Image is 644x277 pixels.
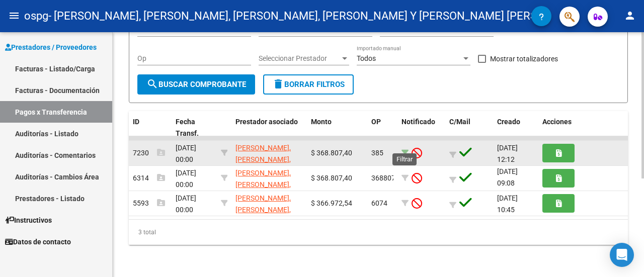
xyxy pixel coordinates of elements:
[311,174,352,182] span: $ 368.807,40
[231,111,307,144] datatable-header-cell: Prestador asociado
[5,236,71,247] span: Datos de contacto
[371,149,383,157] span: 385
[235,194,295,271] span: [PERSON_NAME], [PERSON_NAME], [PERSON_NAME], [PERSON_NAME] Y [PERSON_NAME] [PERSON_NAME] S.H.
[497,118,520,126] span: Creado
[129,220,628,245] div: 3 total
[146,80,246,89] span: Buscar Comprobante
[610,243,634,267] div: Open Intercom Messenger
[133,118,139,126] span: ID
[133,149,165,157] span: 7230
[263,74,354,95] button: Borrar Filtros
[5,215,52,226] span: Instructivos
[272,80,345,89] span: Borrar Filtros
[172,111,217,144] datatable-header-cell: Fecha Transf.
[371,174,401,182] span: 368807.4
[311,199,352,207] span: $ 366.972,54
[5,42,97,53] span: Prestadores / Proveedores
[48,5,615,27] span: - [PERSON_NAME], [PERSON_NAME], [PERSON_NAME], [PERSON_NAME] Y [PERSON_NAME] [PERSON_NAME] S.H.
[259,54,340,63] span: Seleccionar Prestador
[311,118,332,126] span: Monto
[24,5,48,27] span: ospg
[371,199,387,207] span: 6074
[357,54,376,62] span: Todos
[397,111,445,144] datatable-header-cell: Notificado
[235,144,295,221] span: [PERSON_NAME], [PERSON_NAME], [PERSON_NAME], [PERSON_NAME] Y [PERSON_NAME] [PERSON_NAME] S.H.
[176,118,199,137] span: Fecha Transf.
[497,167,518,187] span: [DATE] 09:08
[493,111,538,144] datatable-header-cell: Creado
[137,74,255,95] button: Buscar Comprobante
[497,194,518,214] span: [DATE] 10:45
[272,78,284,90] mat-icon: delete
[371,118,381,126] span: OP
[176,169,196,189] span: [DATE] 00:00
[146,78,158,90] mat-icon: search
[235,118,298,126] span: Prestador asociado
[538,111,629,144] datatable-header-cell: Acciones
[497,144,518,163] span: [DATE] 12:12
[490,53,558,65] span: Mostrar totalizadores
[129,111,172,144] datatable-header-cell: ID
[133,199,165,207] span: 5593
[137,26,146,34] span: No
[401,118,435,126] span: Notificado
[445,111,493,144] datatable-header-cell: C/Mail
[624,10,636,22] mat-icon: person
[133,174,165,182] span: 6314
[235,169,295,246] span: [PERSON_NAME], [PERSON_NAME], [PERSON_NAME], [PERSON_NAME] Y [PERSON_NAME] [PERSON_NAME] S.H.
[542,118,572,126] span: Acciones
[176,144,196,163] span: [DATE] 00:00
[8,10,20,22] mat-icon: menu
[449,118,470,126] span: C/Mail
[311,149,352,157] span: $ 368.807,40
[307,111,367,144] datatable-header-cell: Monto
[176,194,196,214] span: [DATE] 00:00
[367,111,397,144] datatable-header-cell: OP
